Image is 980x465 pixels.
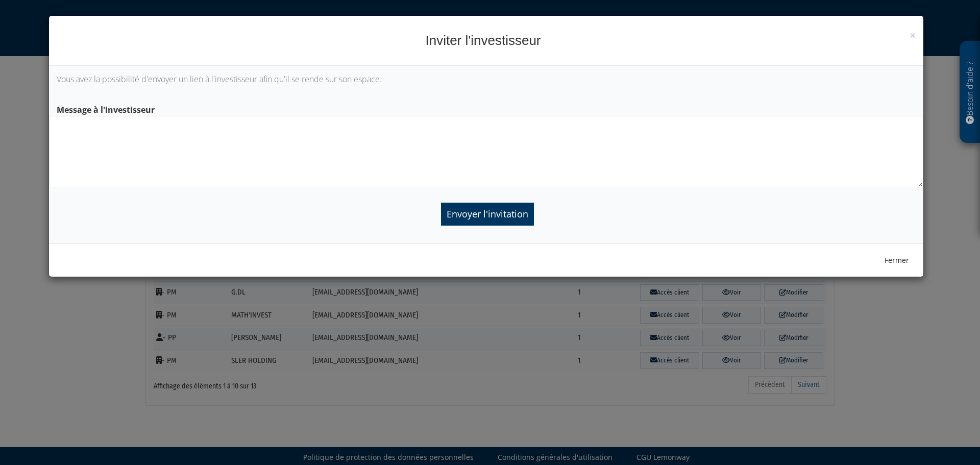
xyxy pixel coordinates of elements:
input: Envoyer l'invitation [441,203,534,226]
span: × [910,28,916,42]
label: Message à l'investisseur [49,101,923,116]
h4: Inviter l'investisseur [57,31,916,50]
p: Besoin d'aide ? [964,46,976,138]
button: Fermer [878,252,916,269]
p: Vous avez la possibilité d'envoyer un lien à l'investisseur afin qu'il se rende sur son espace. [57,74,916,85]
